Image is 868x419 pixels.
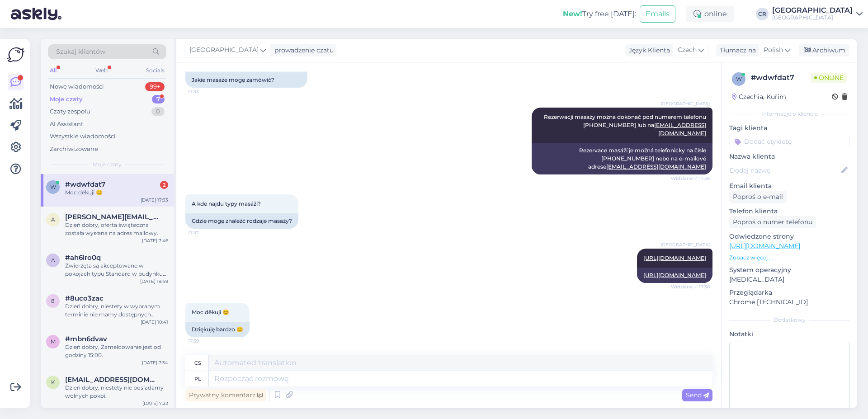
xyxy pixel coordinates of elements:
[65,294,104,302] span: #8uco3zac
[729,275,850,284] p: [MEDICAL_DATA]
[160,181,168,189] div: 2
[729,123,850,133] p: Tagi klienta
[50,107,90,116] div: Czaty zespołu
[729,316,850,324] div: Dodatkowy
[686,391,709,399] span: Send
[654,122,706,137] a: [EMAIL_ADDRESS][DOMAIN_NAME]
[188,229,222,236] span: 17:37
[729,191,787,203] div: Poproś o e-mail
[729,288,850,297] p: Przeglądarka
[671,175,710,182] span: Widziane ✓ 17:36
[799,44,849,56] div: Archiwum
[730,165,840,175] input: Dodaj nazwę
[678,45,697,55] span: Czech
[144,65,166,76] div: Socials
[194,371,201,386] div: pl
[65,376,159,384] span: kamlot@onet.eu
[532,143,712,174] div: Rezervace masáží je možná telefonicky na čísle [PHONE_NUMBER] nebo na e-mailové adrese
[606,163,706,170] a: [EMAIL_ADDRESS][DOMAIN_NAME]
[643,254,706,261] a: [URL][DOMAIN_NAME]
[50,120,83,129] div: AI Assistant
[65,254,101,262] span: #ah6lro0q
[192,200,261,207] span: A kde najdu typy masáží?
[50,132,116,141] div: Wszystkie wiadomości
[729,265,850,275] p: System operacyjny
[756,8,769,20] div: CR
[188,88,222,95] span: 17:33
[141,197,168,203] div: [DATE] 17:33
[729,152,850,161] p: Nazwa klienta
[65,302,168,319] div: Dzień dobry, niestety w wybranym terminie nie mamy dostępnych apartamentów. Wolne apartamenty mam...
[7,46,24,63] img: Askly Logo
[671,283,710,290] span: Widziane ✓ 17:38
[751,72,811,83] div: # wdwfdat7
[729,181,850,191] p: Email klienta
[51,338,56,345] span: m
[625,46,670,55] div: Język Klienta
[544,113,708,137] span: Rezerwacji masaży można dokonać pod numerem telefonu [PHONE_NUMBER] lub na
[732,92,786,102] div: Czechia, Kuřim
[185,322,250,337] div: Dziękuję bardzo 😊
[563,9,636,19] div: Try free [DATE]:
[145,82,165,91] div: 99+
[65,188,168,197] div: Moc děkuji 😊
[48,65,58,76] div: All
[142,359,168,366] div: [DATE] 7:34
[640,5,675,23] button: Emails
[192,309,229,315] span: Moc děkuji 😊
[729,297,850,307] p: Chrome [TECHNICAL_ID]
[94,65,109,76] div: Web
[65,262,168,278] div: Zwierzęta są akceptowane w pokojach typu Standard w budynku Wozownia. Natomiast w terminie 19-21....
[50,145,98,154] div: Zarchiwizowane
[772,7,863,21] a: [GEOGRAPHIC_DATA][GEOGRAPHIC_DATA]
[811,73,847,83] span: Online
[764,45,783,55] span: Polish
[51,216,55,223] span: a
[151,107,165,116] div: 0
[65,221,168,237] div: Dzień dobry, oferta świąteczna została wysłana na adres mailowy.
[185,72,307,88] div: Jakie masaże mogę zamówić?
[660,241,710,248] span: [GEOGRAPHIC_DATA]
[772,7,853,14] div: [GEOGRAPHIC_DATA]
[93,160,122,169] span: Moje czaty
[51,379,55,386] span: k
[686,6,734,22] div: online
[65,213,159,221] span: andraszak@o2.pl
[65,180,105,188] span: #wdwfdat7
[141,319,168,325] div: [DATE] 10:41
[729,254,850,262] p: Zobacz więcej ...
[729,330,850,339] p: Notatki
[189,45,259,55] span: [GEOGRAPHIC_DATA]
[50,184,56,190] span: w
[729,242,800,250] a: [URL][DOMAIN_NAME]
[51,297,55,304] span: 8
[65,335,107,343] span: #mbn6dvav
[152,95,165,104] div: 7
[50,95,83,104] div: Moje czaty
[65,343,168,359] div: Dzień dobry, Zameldowanie jest od godziny 15:00.
[65,384,168,400] div: Dzień dobry, niestety nie posiadamy wolnych pokoi.
[729,207,850,216] p: Telefon klienta
[51,257,55,264] span: a
[194,355,201,371] div: cs
[185,389,266,401] div: Prywatny komentarz
[185,213,298,229] div: Gdzie mogę znaleźć rodzaje masaży?
[772,14,853,21] div: [GEOGRAPHIC_DATA]
[729,232,850,241] p: Odwiedzone strony
[188,338,222,344] span: 17:39
[729,135,850,148] input: Dodać etykietę
[729,216,816,228] div: Poproś o numer telefonu
[140,278,168,285] div: [DATE] 19:49
[736,75,742,82] span: w
[660,100,710,107] span: [GEOGRAPHIC_DATA]
[563,9,582,18] b: New!
[729,110,850,118] div: Informacje o kliencie
[56,47,105,56] span: Szukaj klientów
[643,272,706,278] a: [URL][DOMAIN_NAME]
[142,237,168,244] div: [DATE] 7:46
[271,46,334,55] div: prowadzenie czatu
[716,46,756,55] div: Tłumacz na
[142,400,168,407] div: [DATE] 7:22
[50,82,104,91] div: Nowe wiadomości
